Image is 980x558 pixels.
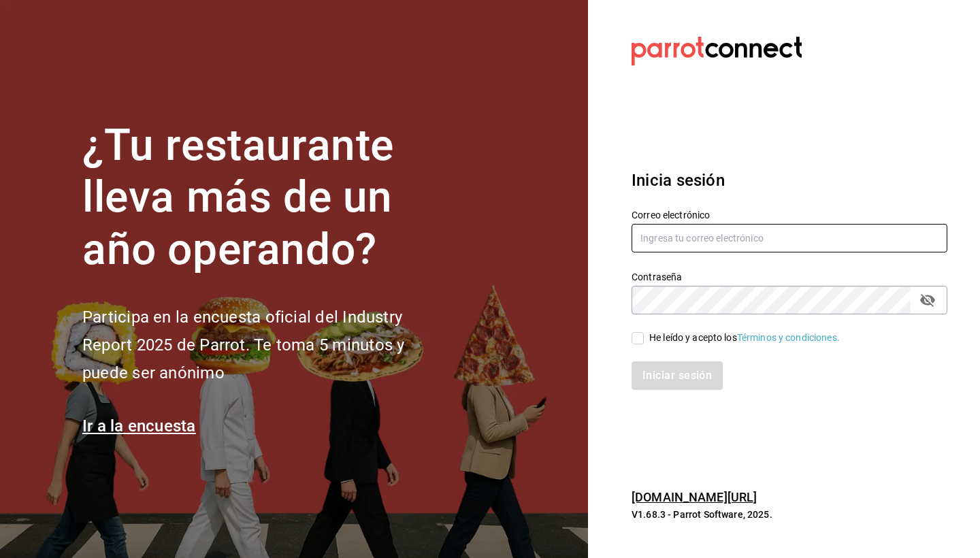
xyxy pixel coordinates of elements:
[82,416,196,436] a: Ir a la encuesta
[632,168,947,193] h3: Inicia sesión
[737,332,840,343] a: Términos y condiciones.
[649,331,840,345] div: He leído y acepto los
[632,210,947,219] label: Correo electrónico
[632,508,947,521] p: V1.68.3 - Parrot Software, 2025.
[632,272,947,281] label: Contraseña
[916,289,939,312] button: passwordField
[82,303,450,387] h2: Participa en la encuesta oficial del Industry Report 2025 de Parrot. Te toma 5 minutos y puede se...
[632,224,947,252] input: Ingresa tu correo electrónico
[632,490,757,504] a: [DOMAIN_NAME][URL]
[82,120,450,276] h1: ¿Tu restaurante lleva más de un año operando?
